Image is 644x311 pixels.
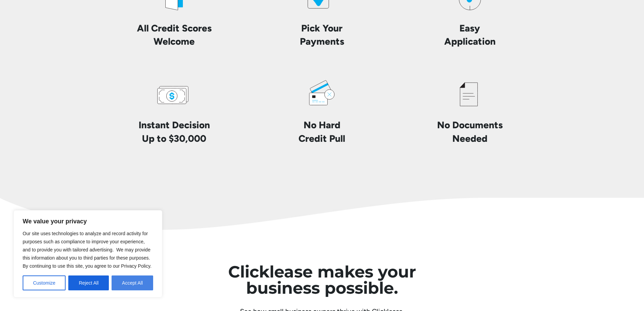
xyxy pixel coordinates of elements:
h4: Instant Decision Up to $30,000 [139,118,210,145]
div: We value your privacy [14,210,162,297]
h4: No Documents Needed [437,118,503,145]
h1: Clicklease makes your business possible. [192,264,452,296]
h4: All Credit Scores Welcome [117,22,232,48]
p: We value your privacy [23,217,153,225]
h4: No Hard Credit Pull [299,118,345,145]
button: Accept All [112,275,153,290]
button: Reject All [68,275,109,290]
h4: Easy Application [444,22,496,48]
span: Our site uses technologies to analyze and record activity for purposes such as compliance to impr... [23,231,151,269]
h4: Pick Your Payments [300,22,344,48]
button: Customize [23,275,66,290]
